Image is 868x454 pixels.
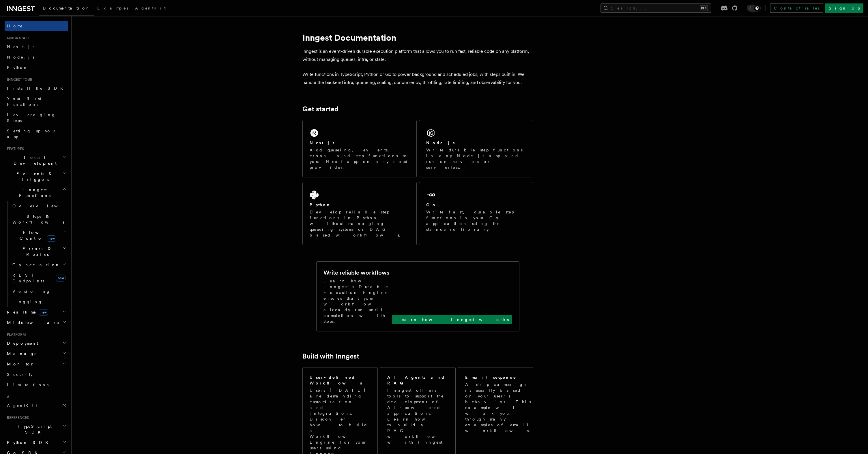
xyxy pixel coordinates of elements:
[310,202,331,208] h2: Python
[419,120,533,177] a: Node.jsWrite durable step functions in any Node.js app and run on servers or serverless.
[310,209,409,238] p: Develop reliable step functions in Python without managing queueing systems or DAG based workflows.
[302,182,417,245] a: PythonDevelop reliable step functions in Python without managing queueing systems or DAG based wo...
[392,315,512,324] a: Learn how Inngest works
[387,374,449,386] h2: AI Agents and RAG
[5,187,62,198] span: Inngest Functions
[7,403,38,408] span: AgentKit
[5,36,30,40] span: Quick start
[135,6,166,10] span: AgentKit
[5,440,52,445] span: Python SDK
[302,70,533,87] p: Write functions in TypeScript, Python or Go to power background and scheduled jobs, with steps bu...
[12,299,42,304] span: Logging
[5,77,32,82] span: Inngest tour
[7,55,34,59] span: Node.js
[10,260,68,270] button: Cancellation
[5,395,11,399] span: AI
[310,147,409,170] p: Add queueing, events, crons, and step functions to your Next app on any cloud provider.
[10,270,68,286] a: REST Endpointsnew
[10,211,68,227] button: Steps & Workflows
[5,317,68,328] button: Middleware
[12,273,44,283] span: REST Endpoints
[5,340,38,346] span: Deployment
[5,423,62,435] span: TypeScript SDK
[10,297,68,307] a: Logging
[426,140,455,146] h2: Node.js
[7,96,41,107] span: Your first Functions
[7,65,28,70] span: Python
[5,437,68,448] button: Python SDK
[395,317,509,322] p: Learn how Inngest works
[5,351,37,357] span: Manage
[5,201,68,307] div: Inngest Functions
[56,275,66,282] span: new
[5,62,68,73] a: Python
[97,6,128,10] span: Examples
[465,382,533,434] p: A drip campaign is usually based on your user's behavior. This example will walk you through many...
[310,140,334,146] h2: Next.js
[5,338,68,348] button: Deployment
[5,400,68,411] a: AgentKit
[5,348,68,359] button: Manage
[10,286,68,297] a: Versioning
[310,374,371,386] h2: User-defined Workflows
[7,44,34,49] span: Next.js
[7,372,33,377] span: Security
[419,182,533,245] a: GoWrite fast, durable step functions in your Go application using the standard library.
[5,93,68,110] a: Your first Functions
[426,209,526,232] p: Write fast, durable step functions in your Go application using the standard library.
[47,235,56,242] span: new
[5,147,24,151] span: Features
[5,21,68,31] a: Home
[5,332,26,337] span: Platform
[5,361,34,367] span: Monitor
[5,320,59,325] span: Middleware
[5,155,63,166] span: Local Development
[426,147,526,170] p: Write durable step functions in any Node.js app and run on servers or serverless.
[43,6,90,10] span: Documentation
[5,52,68,62] a: Node.js
[5,110,68,126] a: Leveraging Steps
[387,387,449,445] p: Inngest offers tools to support the development of AI-powered applications. Learn how to build a ...
[5,168,68,185] button: Events & Triggers
[426,202,437,208] h2: Go
[12,289,50,294] span: Versioning
[465,374,517,380] h2: Email sequence
[302,32,533,43] h1: Inngest Documentation
[700,5,708,11] kbd: ⌘K
[7,23,23,29] span: Home
[7,382,48,387] span: Limitations
[5,415,29,420] span: References
[94,2,132,16] a: Examples
[5,185,68,201] button: Inngest Functions
[323,278,392,324] p: Learn how Inngest's Durable Execution Engine ensures that your workflow already run until complet...
[825,3,863,13] a: Sign Up
[5,369,68,380] a: Security
[12,204,72,208] span: Overview
[10,243,68,260] button: Errors & Retries
[302,120,417,177] a: Next.jsAdd queueing, events, crons, and step functions to your Next app on any cloud provider.
[10,227,68,243] button: Flow Controlnew
[302,47,533,63] p: Inngest is an event-driven durable execution platform that allows you to run fast, reliable code ...
[7,129,57,139] span: Setting up your app
[323,269,389,277] h2: Write reliable workflows
[10,230,63,241] span: Flow Control
[5,359,68,369] button: Monitor
[5,421,68,437] button: TypeScript SDK
[5,171,63,182] span: Events & Triggers
[10,201,68,211] a: Overview
[7,86,67,91] span: Install the SDK
[302,352,359,360] a: Build with Inngest
[601,3,711,13] button: Search...⌘K
[132,2,169,16] a: AgentKit
[39,2,94,16] a: Documentation
[10,246,63,257] span: Errors & Retries
[5,83,68,93] a: Install the SDK
[10,262,60,268] span: Cancellation
[7,112,56,123] span: Leveraging Steps
[302,105,338,113] a: Get started
[5,42,68,52] a: Next.js
[10,213,64,225] span: Steps & Workflows
[39,309,48,316] span: new
[5,309,48,315] span: Realtime
[747,5,761,12] button: Toggle dark mode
